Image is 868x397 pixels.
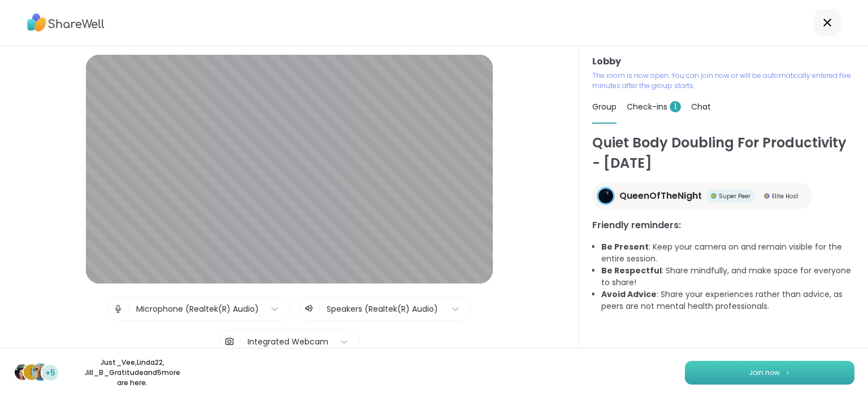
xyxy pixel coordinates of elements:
[619,189,702,203] span: QueenOfTheNight
[719,192,750,200] span: Super Peer
[784,369,791,376] img: ShareWell Logomark
[30,365,34,379] span: L
[691,101,711,112] span: Chat
[601,241,649,252] b: Be Present
[598,189,613,203] img: QueenOfTheNight
[248,336,328,348] div: Integrated Webcam
[670,101,681,112] span: 1
[45,367,55,379] span: +5
[592,71,854,91] p: The room is now open. You can join now or will be automatically entered five minutes after the gr...
[711,193,717,199] img: Super Peer
[764,193,770,199] img: Elite Host
[601,289,854,312] li: : Share your experiences rather than advice, as peers are not mental health professionals.
[772,192,798,200] span: Elite Host
[128,298,131,320] span: |
[592,101,617,112] span: Group
[318,302,321,316] span: |
[685,361,854,385] button: Join now
[69,357,196,388] p: Just_Vee , Linda22 , Jill_B_Gratitude and 5 more are here.
[15,364,31,380] img: Just_Vee
[601,265,854,289] li: : Share mindfully, and make space for everyone to share!
[592,219,854,232] h3: Friendly reminders:
[224,330,235,353] img: Camera
[592,133,854,173] h1: Quiet Body Doubling For Productivity - [DATE]
[749,368,780,378] span: Join now
[601,241,854,265] li: : Keep your camera on and remain visible for the entire session.
[592,182,812,210] a: QueenOfTheNightQueenOfTheNightSuper PeerSuper PeerElite HostElite Host
[136,303,259,315] div: Microphone (Realtek(R) Audio)
[592,55,854,68] h3: Lobby
[33,364,49,380] img: Jill_B_Gratitude
[601,289,657,300] b: Avoid Advice
[601,265,662,276] b: Be Respectful
[239,330,242,353] span: |
[27,10,105,36] img: ShareWell Logo
[113,298,123,320] img: Microphone
[627,101,681,112] span: Check-ins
